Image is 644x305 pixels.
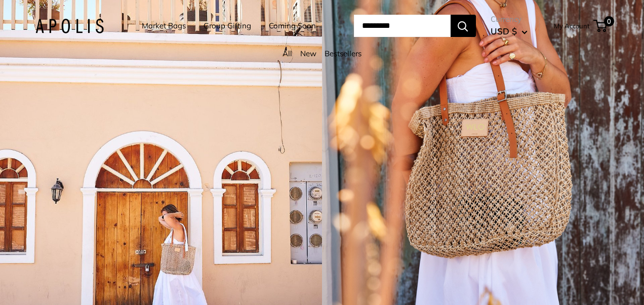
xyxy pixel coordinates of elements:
[35,19,104,33] img: Apolis
[354,15,451,37] input: Search...
[451,15,476,37] button: Search
[603,16,614,26] span: 0
[491,12,528,26] span: Currency
[594,20,607,32] a: 0
[204,19,251,33] a: Group Gifting
[491,26,517,36] span: USD $
[269,19,316,33] a: Coming Soon
[283,49,292,58] a: All
[300,49,316,58] a: New
[491,23,528,40] button: USD $
[554,20,590,32] a: My Account
[325,49,361,58] a: Bestsellers
[142,19,186,33] a: Market Bags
